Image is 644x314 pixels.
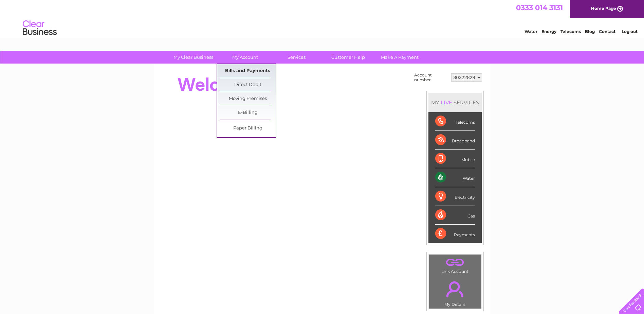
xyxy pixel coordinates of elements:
[220,106,276,120] a: E-Billing
[165,51,221,64] a: My Clear Business
[269,51,325,64] a: Services
[428,93,482,112] div: MY SERVICES
[435,112,475,131] div: Telecoms
[220,92,276,106] a: Moving Premises
[372,51,428,64] a: Make A Payment
[429,276,481,309] td: My Details
[599,29,615,34] a: Contact
[622,29,638,34] a: Log out
[220,122,276,135] a: Paper Billing
[541,29,556,34] a: Energy
[431,256,479,268] a: .
[560,29,581,34] a: Telecoms
[162,4,483,33] div: Clear Business is a trading name of Verastar Limited (registered in [GEOGRAPHIC_DATA] No. 3667643...
[217,51,273,64] a: My Account
[220,78,276,92] a: Direct Debit
[435,206,475,225] div: Gas
[585,29,595,34] a: Blog
[435,168,475,187] div: Water
[435,150,475,168] div: Mobile
[320,51,376,64] a: Customer Help
[435,225,475,243] div: Payments
[516,3,563,12] a: 0333 014 3131
[412,71,449,84] td: Account number
[22,18,57,38] img: logo.png
[431,277,479,301] a: .
[220,64,276,78] a: Bills and Payments
[429,254,481,276] td: Link Account
[435,187,475,206] div: Electricity
[439,99,454,106] div: LIVE
[525,29,537,34] a: Water
[435,131,475,150] div: Broadband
